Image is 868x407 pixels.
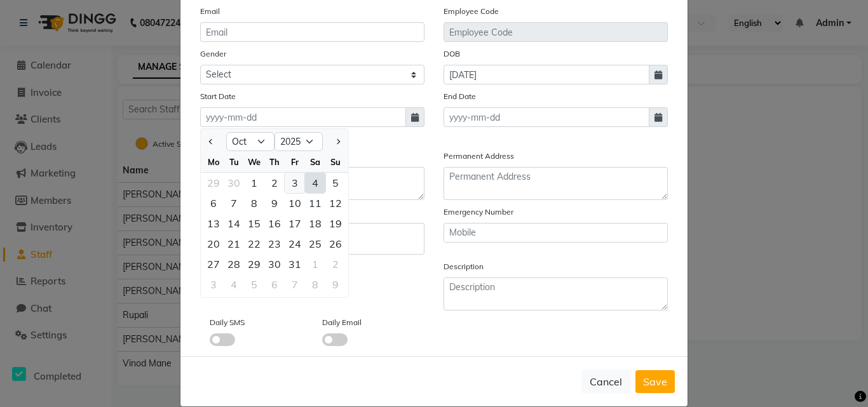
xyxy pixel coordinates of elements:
[305,152,325,172] div: Sa
[224,193,244,213] div: 7
[244,213,264,234] div: Wednesday, October 15, 2025
[224,213,244,234] div: Tuesday, October 14, 2025
[325,152,346,172] div: Su
[264,213,285,234] div: 16
[305,173,325,193] div: Saturday, October 4, 2025
[305,254,325,274] div: Saturday, November 1, 2025
[203,274,224,295] div: Monday, November 3, 2025
[285,173,305,193] div: Friday, October 3, 2025
[244,254,264,274] div: 29
[264,193,285,213] div: Thursday, October 9, 2025
[444,150,514,162] label: Permanent Address
[325,274,346,295] div: 9
[264,274,285,295] div: 6
[200,48,226,60] label: Gender
[206,131,217,152] button: Previous month
[264,193,285,213] div: 9
[224,173,244,193] div: 30
[444,65,649,84] input: yyyy-mm-dd
[305,234,325,254] div: 25
[305,213,325,234] div: 18
[264,173,285,193] div: 2
[244,234,264,254] div: 22
[322,317,362,328] label: Daily Email
[203,193,224,213] div: 6
[305,193,325,213] div: 11
[200,91,236,102] label: Start Date
[210,317,245,328] label: Daily SMS
[325,173,346,193] div: 5
[325,234,346,254] div: Sunday, October 26, 2025
[203,152,224,172] div: Mo
[285,254,305,274] div: 31
[224,274,244,295] div: Tuesday, November 4, 2025
[244,213,264,234] div: 15
[224,173,244,193] div: Tuesday, September 30, 2025
[264,254,285,274] div: Thursday, October 30, 2025
[305,274,325,295] div: 8
[444,22,668,42] input: Employee Code
[203,213,224,234] div: 13
[325,173,346,193] div: Sunday, October 5, 2025
[332,131,343,152] button: Next month
[264,254,285,274] div: 30
[444,261,484,272] label: Description
[444,91,476,102] label: End Date
[224,234,244,254] div: 21
[305,254,325,274] div: 1
[264,213,285,234] div: Thursday, October 16, 2025
[325,254,346,274] div: 2
[635,370,675,393] button: Save
[203,254,224,274] div: Monday, October 27, 2025
[285,193,305,213] div: Friday, October 10, 2025
[244,173,264,193] div: 1
[285,213,305,234] div: 17
[200,107,406,127] input: yyyy-mm-dd
[325,213,346,234] div: 19
[224,274,244,295] div: 4
[244,274,264,295] div: Wednesday, November 5, 2025
[203,213,224,234] div: Monday, October 13, 2025
[275,132,323,151] select: Select year
[444,48,460,60] label: DOB
[244,234,264,254] div: Wednesday, October 22, 2025
[285,234,305,254] div: 24
[285,274,305,295] div: 7
[203,254,224,274] div: 27
[325,193,346,213] div: 12
[305,193,325,213] div: Saturday, October 11, 2025
[285,173,305,193] div: 3
[325,213,346,234] div: Sunday, October 19, 2025
[203,234,224,254] div: Monday, October 20, 2025
[305,213,325,234] div: Saturday, October 18, 2025
[244,254,264,274] div: Wednesday, October 29, 2025
[305,173,325,193] div: 4
[224,213,244,234] div: 14
[224,193,244,213] div: Tuesday, October 7, 2025
[226,132,275,151] select: Select month
[444,223,668,243] input: Mobile
[203,234,224,254] div: 20
[200,22,424,42] input: Email
[325,234,346,254] div: 26
[244,173,264,193] div: Wednesday, October 1, 2025
[325,254,346,274] div: Sunday, November 2, 2025
[264,234,285,254] div: 23
[444,107,649,127] input: yyyy-mm-dd
[264,234,285,254] div: Thursday, October 23, 2025
[244,193,264,213] div: Wednesday, October 8, 2025
[581,370,630,394] button: Cancel
[285,193,305,213] div: 10
[203,274,224,295] div: 3
[264,173,285,193] div: Thursday, October 2, 2025
[244,193,264,213] div: 8
[285,254,305,274] div: Friday, October 31, 2025
[305,274,325,295] div: Saturday, November 8, 2025
[305,234,325,254] div: Saturday, October 25, 2025
[643,375,667,388] span: Save
[224,152,244,172] div: Tu
[264,274,285,295] div: Thursday, November 6, 2025
[203,173,224,193] div: 29
[224,234,244,254] div: Tuesday, October 21, 2025
[285,213,305,234] div: Friday, October 17, 2025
